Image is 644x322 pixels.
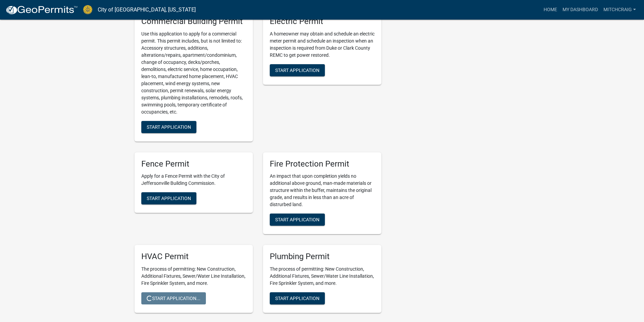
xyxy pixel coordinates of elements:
a: Home [541,3,560,16]
p: A homeowner may obtain and schedule an electric meter permit and schedule an inspection when an i... [270,30,375,59]
span: Start Application [275,67,319,73]
p: Apply for a Fence Permit with the City of Jeffersonville Building Commission. [141,173,246,187]
h5: Fence Permit [141,159,246,169]
span: Start Application [147,124,191,129]
a: City of [GEOGRAPHIC_DATA], [US_STATE] [98,4,196,16]
img: City of Jeffersonville, Indiana [83,5,92,14]
span: Start Application [275,217,319,222]
p: The process of permitting: New Construction, Additional Fixtures, Sewer/Water Line Installation, ... [270,266,375,287]
a: My Dashboard [560,3,601,16]
p: The process of permitting: New Construction, Additional Fixtures, Sewer/Water Line Installation, ... [141,266,246,287]
span: Start Application [147,196,191,201]
button: Start Application [270,64,325,76]
h5: Electric Permit [270,17,375,26]
button: Start Application [141,121,196,133]
h5: Plumbing Permit [270,252,375,262]
p: Use this application to apply for a commercial permit. This permit includes, but is not limited t... [141,30,246,116]
h5: Commercial Building Permit [141,17,246,26]
a: mitchcraig [601,3,639,16]
span: Start Application... [147,296,200,301]
button: Start Application [270,292,325,304]
h5: Fire Protection Permit [270,159,375,169]
span: Start Application [275,296,319,301]
button: Start Application [270,214,325,226]
button: Start Application [141,192,196,204]
p: An impact that upon completion yields no additional above ground, man-made materials or structure... [270,173,375,208]
button: Start Application... [141,292,206,304]
h5: HVAC Permit [141,252,246,262]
